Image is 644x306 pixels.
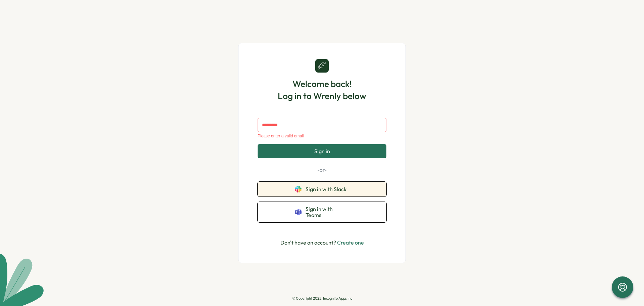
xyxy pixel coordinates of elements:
[258,182,386,196] button: Sign in with Slack
[258,202,386,222] button: Sign in with Teams
[258,144,386,158] button: Sign in
[258,134,386,138] div: Please enter a valid email
[306,186,349,192] span: Sign in with Slack
[292,296,352,301] p: © Copyright 2025, Incognito Apps Inc
[258,166,386,174] p: -or-
[306,206,349,218] span: Sign in with Teams
[314,148,330,154] span: Sign in
[278,78,366,101] h1: Welcome back! Log in to Wrenly below
[337,239,364,246] a: Create one
[280,238,364,247] p: Don't have an account?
